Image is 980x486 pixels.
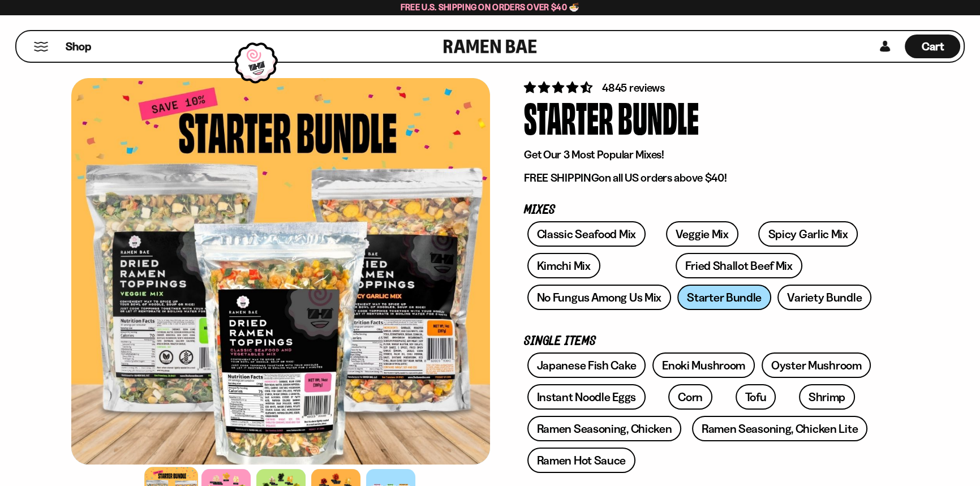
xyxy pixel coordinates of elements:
[527,448,636,473] a: Ramen Hot Sauce
[777,285,871,310] a: Variety Bundle
[524,171,875,185] p: on all US orders above $40!
[527,221,646,247] a: Classic Seafood Mix
[905,31,960,62] div: Cart
[524,96,613,138] div: Starter
[666,221,738,247] a: Veggie Mix
[668,384,712,410] a: Corn
[692,416,867,441] a: Ramen Seasoning, Chicken Lite
[524,80,595,94] span: 4.71 stars
[799,384,855,410] a: Shrimp
[922,40,944,53] span: Cart
[527,352,646,378] a: Japanese Fish Cake
[524,336,875,347] p: Single Items
[652,352,755,378] a: Enoki Mushroom
[524,171,599,184] strong: FREE SHIPPING
[524,205,875,216] p: Mixes
[524,148,875,162] p: Get Our 3 Most Popular Mixes!
[401,2,580,12] span: Free U.S. Shipping on Orders over $40 🍜
[736,384,776,410] a: Tofu
[758,221,857,247] a: Spicy Garlic Mix
[527,384,646,410] a: Instant Noodle Eggs
[66,39,91,54] span: Shop
[762,352,871,378] a: Oyster Mushroom
[618,96,699,138] div: Bundle
[676,253,802,278] a: Fried Shallot Beef Mix
[527,416,682,441] a: Ramen Seasoning, Chicken
[66,35,91,58] a: Shop
[527,253,600,278] a: Kimchi Mix
[527,285,671,310] a: No Fungus Among Us Mix
[33,42,49,51] button: Mobile Menu Trigger
[602,81,665,94] span: 4845 reviews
